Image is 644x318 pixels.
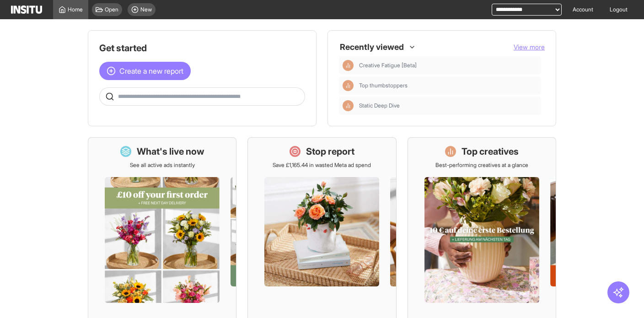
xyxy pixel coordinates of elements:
[359,62,537,69] span: Creative Fatigue [Beta]
[11,5,42,14] img: Logo
[514,43,545,51] span: View more
[119,65,183,76] span: Create a new report
[68,6,83,13] span: Home
[462,145,519,158] h1: Top creatives
[130,162,195,169] p: See all active ads instantly
[273,162,371,169] p: Save £1,165.44 in wasted Meta ad spend
[105,6,118,13] span: Open
[359,82,537,89] span: Top thumbstoppers
[359,82,408,89] span: Top thumbstoppers
[359,102,537,109] span: Static Deep Dive
[359,102,400,109] span: Static Deep Dive
[435,162,528,169] p: Best-performing creatives at a glance
[343,60,354,71] div: Insights
[306,145,354,158] h1: Stop report
[140,6,152,13] span: New
[514,43,545,52] button: View more
[359,62,417,69] span: Creative Fatigue [Beta]
[99,42,305,54] h1: Get started
[343,80,354,91] div: Insights
[99,62,191,80] button: Create a new report
[343,100,354,111] div: Insights
[137,145,204,158] h1: What's live now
